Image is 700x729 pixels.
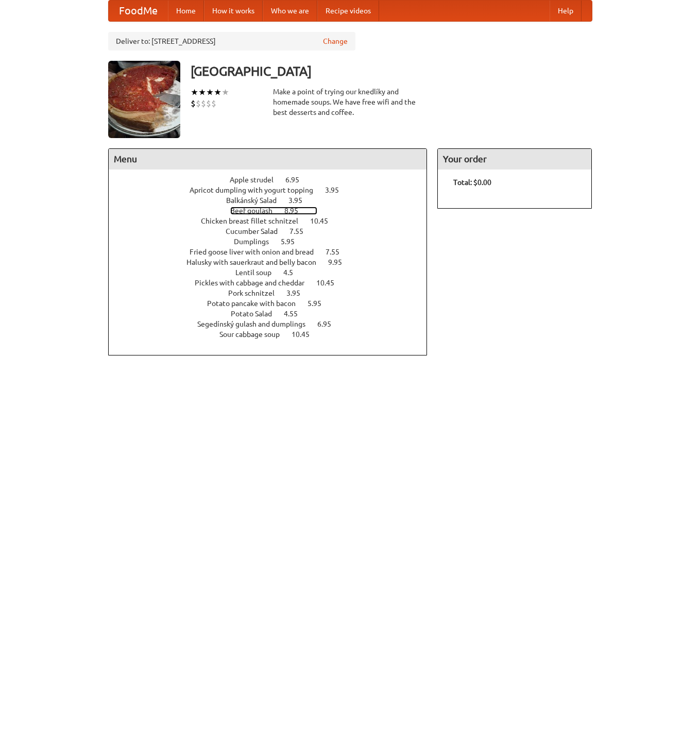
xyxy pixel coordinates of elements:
a: Cucumber Salad 7.55 [226,227,322,235]
span: 3.95 [288,196,313,205]
span: 7.55 [289,227,314,235]
span: Beef goulash [230,207,283,215]
a: Sour cabbage soup 10.45 [219,330,329,338]
li: ★ [221,87,229,98]
span: Lentil soup [235,268,282,277]
li: ★ [198,87,206,98]
span: Fried goose liver with onion and bread [190,248,324,256]
a: Pickles with cabbage and cheddar 10.45 [195,279,353,287]
a: Apricot dumpling with yogurt topping 3.95 [190,186,358,194]
a: Change [323,36,348,46]
img: angular.jpg [108,61,180,138]
span: Dumplings [234,238,279,246]
li: $ [191,98,196,109]
li: $ [196,98,201,109]
span: Pickles with cabbage and cheddar [195,279,315,287]
a: Home [168,1,204,21]
a: Fried goose liver with onion and bread 7.55 [190,248,358,256]
a: FoodMe [109,1,168,21]
a: Balkánský Salad 3.95 [226,196,321,205]
span: Pork schnitzel [228,289,285,297]
span: 3.95 [286,289,311,297]
a: Recipe videos [317,1,379,21]
li: ★ [206,87,214,98]
div: Deliver to: [STREET_ADDRESS] [108,32,355,50]
span: 8.95 [284,207,309,215]
a: Chicken breast fillet schnitzel 10.45 [201,217,347,225]
li: $ [206,98,211,109]
span: 6.95 [317,320,342,328]
span: Balkánský Salad [226,196,287,205]
span: 9.95 [328,258,352,266]
h3: [GEOGRAPHIC_DATA] [191,61,592,81]
a: Help [550,1,582,21]
a: Who we are [263,1,317,21]
div: Make a point of trying our knedlíky and homemade soups. We have free wifi and the best desserts a... [273,87,428,117]
span: Potato pancake with bacon [207,299,306,308]
span: Apple strudel [230,176,284,184]
span: 4.5 [283,268,303,277]
span: Segedínský gulash and dumplings [197,320,316,328]
span: Halusky with sauerkraut and belly bacon [186,258,327,266]
a: How it works [204,1,263,21]
b: Total: $0.00 [453,178,491,187]
a: Halusky with sauerkraut and belly bacon 9.95 [186,258,361,266]
li: $ [201,98,206,109]
span: 5.95 [281,238,305,246]
span: 3.95 [325,186,349,194]
span: 4.55 [284,310,308,318]
span: Chicken breast fillet schnitzel [201,217,309,225]
a: Pork schnitzel 3.95 [228,289,319,297]
span: 10.45 [310,217,338,225]
span: 6.95 [285,176,310,184]
span: Potato Salad [231,310,282,318]
a: Potato Salad 4.55 [231,310,317,318]
li: ★ [214,87,221,98]
a: Apple strudel 6.95 [230,176,318,184]
span: 7.55 [326,248,350,256]
span: Sour cabbage soup [219,330,290,338]
span: 5.95 [308,299,332,308]
a: Segedínský gulash and dumplings 6.95 [197,320,350,328]
span: Apricot dumpling with yogurt topping [190,186,323,194]
a: Dumplings 5.95 [234,238,314,246]
a: Lentil soup 4.5 [235,268,312,277]
h4: Menu [109,149,427,169]
span: 10.45 [316,279,345,287]
span: Cucumber Salad [226,227,288,235]
li: $ [211,98,216,109]
a: Beef goulash 8.95 [230,207,317,215]
li: ★ [191,87,198,98]
span: 10.45 [292,330,320,338]
h4: Your order [438,149,591,169]
a: Potato pancake with bacon 5.95 [207,299,340,308]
